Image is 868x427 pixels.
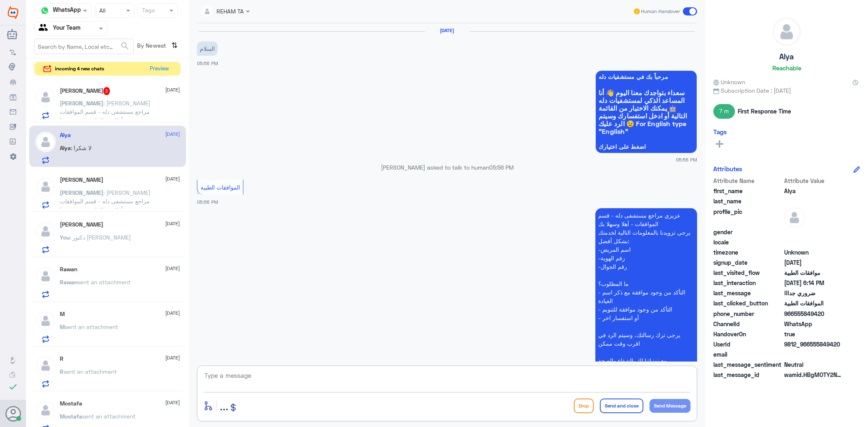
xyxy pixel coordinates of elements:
[35,132,56,152] img: defaultAdmin.png
[197,41,218,56] p: 13/8/2025, 5:56 PM
[60,100,151,192] span: : [PERSON_NAME] مراجع مستشفى دله - قسم الموافقات - أهلا وسهلا بك يرجى تزويدنا بالمعلومات التالية ...
[574,399,594,413] button: Drop
[201,184,240,191] span: الموافقات الطبية
[165,220,180,227] span: [DATE]
[713,360,783,369] span: last_message_sentiment
[713,128,727,135] h6: Tags
[599,144,694,150] span: اضغط على اختيارك
[784,268,843,277] span: موافقات الطبية
[165,131,180,138] span: [DATE]
[713,187,783,195] span: first_name
[599,74,694,80] span: مرحباً بك في مستشفيات دله
[35,176,56,197] img: defaultAdmin.png
[35,355,56,376] img: defaultAdmin.png
[784,299,843,307] span: الموافقات الطبية
[197,199,218,205] span: 05:56 PM
[713,238,783,246] span: locale
[171,39,178,52] i: ⇅
[165,265,180,272] span: [DATE]
[713,340,783,349] span: UserId
[35,221,56,242] img: defaultAdmin.png
[784,340,843,349] span: 9812_966555849420
[35,39,133,54] input: Search by Name, Local etc…
[784,258,843,267] span: 2025-08-13T14:56:01.809Z
[165,175,180,183] span: [DATE]
[713,207,783,226] span: profile_pic
[60,279,77,285] span: Rawan
[784,360,843,369] span: 0
[784,289,843,297] span: ضروري جدااا
[63,368,117,375] span: sent an attachment
[713,104,735,119] span: 7 m
[60,144,71,151] span: Alya
[197,163,697,172] p: [PERSON_NAME] asked to talk to human
[60,189,151,247] span: : [PERSON_NAME] مراجع مستشفى دله - قسم الموافقات - أهلا وسهلا بك يرجى تزويدنا بالمعلومات التالية ...
[60,100,103,107] span: [PERSON_NAME]
[82,413,136,420] span: sent an attachment
[772,64,801,72] h6: Reachable
[713,350,783,359] span: email
[60,355,63,362] h5: R
[103,87,110,95] span: 3
[60,266,77,273] h5: Rawan
[784,207,805,228] img: defaultAdmin.png
[713,86,860,95] span: Subscription Date : [DATE]
[784,187,843,195] span: Alya
[60,176,103,183] h5: Ibrahim A Abdalla
[713,279,783,287] span: last_interaction
[165,86,180,94] span: [DATE]
[39,22,51,35] img: yourTeam.svg
[784,228,843,236] span: null
[713,258,783,267] span: signup_date
[35,266,56,286] img: defaultAdmin.png
[713,320,783,328] span: ChannelId
[784,330,843,338] span: true
[5,406,21,421] button: Avatar
[600,399,643,413] button: Send and close
[220,398,228,413] span: ...
[713,370,783,379] span: last_message_id
[713,309,783,318] span: phone_number
[784,176,843,185] span: Attribute Value
[55,65,104,72] span: incoming 4 new chats
[35,87,56,107] img: defaultAdmin.png
[738,107,791,115] span: First Response Time
[8,6,18,19] img: Widebot Logo
[595,208,697,368] p: 13/8/2025, 5:56 PM
[784,279,843,287] span: 2025-08-13T15:14:24.4096013Z
[784,309,843,318] span: 966555849420
[425,28,470,33] h6: [DATE]
[784,248,843,257] span: Unknown
[713,330,783,338] span: HandoverOn
[784,238,843,246] span: null
[713,299,783,307] span: last_clicked_button
[141,6,155,16] div: Tags
[60,234,70,241] span: You
[8,382,18,392] i: check
[60,323,65,330] span: M
[77,279,131,285] span: sent an attachment
[120,41,130,51] span: search
[60,413,82,420] span: Mostafa
[713,268,783,277] span: last_visited_flow
[60,189,103,196] span: [PERSON_NAME]
[713,248,783,257] span: timezone
[599,89,694,135] span: سعداء بتواجدك معنا اليوم 👋 أنا المساعد الذكي لمستشفيات دله 🤖 يمكنك الاختيار من القائمة التالية أو...
[165,354,180,362] span: [DATE]
[713,289,783,297] span: last_message
[146,62,172,76] button: Preview
[220,396,228,415] button: ...
[35,400,56,420] img: defaultAdmin.png
[713,165,742,172] h6: Attributes
[489,164,514,171] span: 05:56 PM
[713,197,783,205] span: last_name
[779,52,794,61] h5: Alya
[676,156,697,163] span: 05:56 PM
[60,221,103,228] h5: Meshal AlDawsari
[70,234,131,241] span: : دكتور [PERSON_NAME]
[713,228,783,236] span: gender
[71,144,92,151] span: : لا شكرا
[784,350,843,359] span: null
[713,176,783,185] span: Attribute Name
[784,320,843,328] span: 2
